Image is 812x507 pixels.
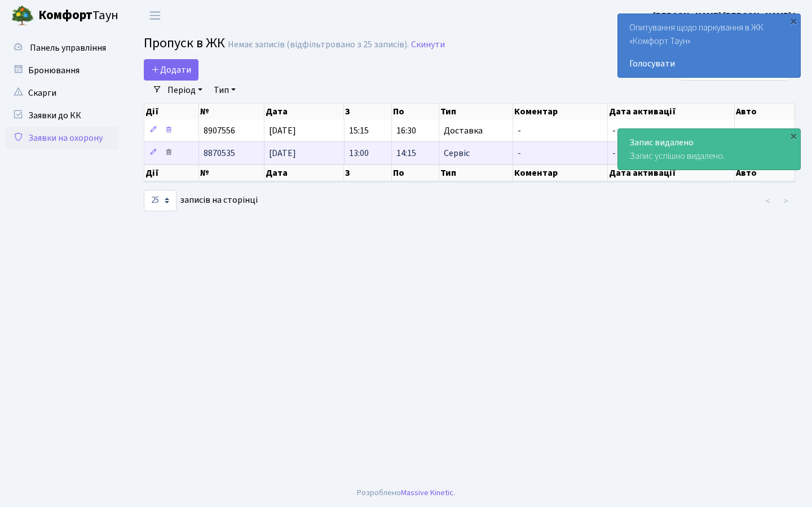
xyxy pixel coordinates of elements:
[629,136,694,149] strong: Запис видалено
[396,124,416,137] span: 16:30
[735,164,795,181] th: Авто
[144,190,176,211] select: записів на сторінці
[264,104,344,119] th: Дата
[6,104,118,127] a: Заявки до КК
[618,129,800,170] div: Запис успішно видалено.
[6,127,118,149] a: Заявки на охорону
[163,81,207,100] a: Період
[144,33,225,53] span: Пропуск в ЖК
[264,164,344,181] th: Дата
[653,10,798,22] b: [PERSON_NAME] [PERSON_NAME] І.
[144,59,198,81] a: Додати
[788,15,799,26] div: ×
[612,147,616,159] span: -
[444,149,470,158] span: Сервіс
[344,164,391,181] th: З
[608,164,735,181] th: Дата активації
[144,104,199,119] th: Дії
[6,59,118,82] a: Бронювання
[209,81,240,100] a: Тип
[30,42,106,54] span: Панель управління
[401,487,453,499] a: Massive Kinetic
[141,6,169,25] button: Переключити навігацію
[513,104,608,119] th: Коментар
[392,104,439,119] th: По
[269,147,296,159] span: [DATE]
[204,124,235,137] span: 8907556
[518,147,521,159] span: -
[788,130,799,141] div: ×
[608,104,735,119] th: Дата активації
[344,104,391,119] th: З
[439,104,513,119] th: Тип
[392,164,439,181] th: По
[144,190,258,211] label: записів на сторінці
[151,64,191,76] span: Додати
[6,37,118,59] a: Панель управління
[396,147,416,159] span: 14:15
[357,487,455,499] div: Розроблено .
[11,5,34,27] img: logo.png
[199,164,264,181] th: №
[513,164,608,181] th: Коментар
[204,147,235,159] span: 8870535
[612,124,616,137] span: -
[38,6,118,25] span: Таун
[6,82,118,104] a: Скарги
[199,104,264,119] th: №
[629,57,789,70] a: Голосувати
[411,39,445,50] a: Скинути
[653,9,798,23] a: [PERSON_NAME] [PERSON_NAME] І.
[444,126,483,135] span: Доставка
[269,124,296,137] span: [DATE]
[228,39,409,50] div: Немає записів (відфільтровано з 25 записів).
[618,14,800,77] div: Опитування щодо паркування в ЖК «Комфорт Таун»
[349,124,369,137] span: 15:15
[518,124,521,137] span: -
[144,164,199,181] th: Дії
[349,147,369,159] span: 13:00
[439,164,513,181] th: Тип
[38,6,92,24] b: Комфорт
